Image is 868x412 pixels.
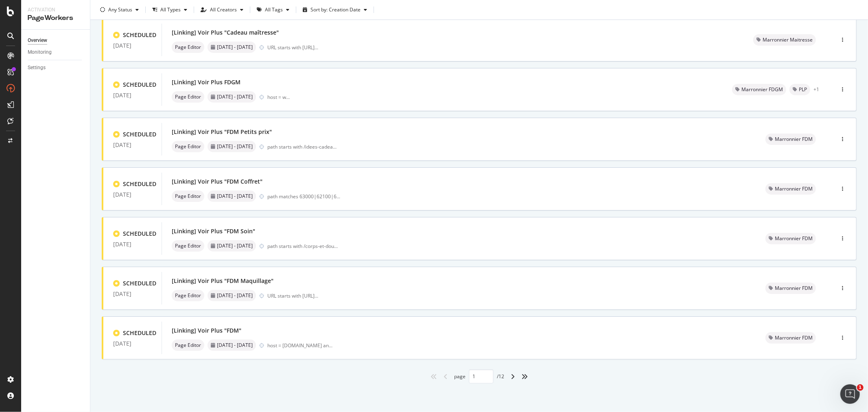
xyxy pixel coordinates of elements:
div: host = [DOMAIN_NAME] an [267,342,332,349]
div: [Linking] Voir Plus "FDM Petits prix" [172,128,272,136]
div: neutral label [208,91,256,103]
div: [DATE] [113,241,152,248]
div: neutral label [208,340,256,351]
div: path matches 63000|62100|6 [267,193,340,200]
div: [Linking] Voir Plus "FDM Coffret" [172,178,262,186]
span: Page Editor [175,45,201,50]
div: Activation [28,7,83,13]
span: [DATE] - [DATE] [217,243,253,248]
div: SCHEDULED [123,130,156,138]
a: Monitoring [28,48,84,57]
span: [DATE] - [DATE] [217,144,253,149]
span: Page Editor [175,293,201,298]
div: Any Status [108,7,132,12]
div: [DATE] [113,42,152,49]
div: neutral label [789,84,810,95]
span: ... [286,94,290,101]
div: neutral label [732,84,786,95]
div: angles-left [427,370,440,383]
span: ... [337,193,340,200]
span: [DATE] - [DATE] [217,45,253,50]
div: neutral label [172,290,204,301]
div: host = w [267,94,290,101]
div: SCHEDULED [123,230,156,238]
span: Page Editor [175,194,201,199]
div: [DATE] [113,92,152,99]
div: angle-right [507,370,518,383]
div: [Linking] Voir Plus "Cadeau maîtresse" [172,28,279,37]
span: PLP [799,87,807,92]
div: path starts with /corps-et-dou [267,243,338,250]
div: neutral label [172,42,204,53]
div: page / 12 [454,369,504,384]
span: Page Editor [175,94,201,99]
div: SCHEDULED [123,81,156,89]
span: Marronnier Maitresse [763,37,813,42]
div: URL starts with [URL] [267,292,318,299]
div: All Creators [210,7,237,12]
div: Settings [28,64,46,72]
div: Sort by: Creation Date [310,7,361,12]
div: [DATE] [113,340,152,347]
div: neutral label [172,340,204,351]
div: All Types [160,7,181,12]
span: Marronnier FDM [775,137,813,142]
div: neutral label [765,233,816,244]
span: [DATE] - [DATE] [217,343,253,348]
div: [DATE] [113,291,152,297]
div: angles-right [518,370,531,383]
div: neutral label [172,191,204,202]
span: Marronnier FDM [775,286,813,291]
div: [DATE] [113,142,152,148]
span: [DATE] - [DATE] [217,194,253,199]
div: neutral label [765,134,816,145]
div: neutral label [208,240,256,252]
span: Marronnier FDGM [741,87,783,92]
div: SCHEDULED [123,279,156,287]
div: path starts with /idees-cadea [267,143,337,150]
div: Overview [28,36,47,45]
button: All Types [149,3,190,16]
span: Page Editor [175,243,201,248]
div: neutral label [208,191,256,202]
span: ... [333,143,337,150]
iframe: Intercom live chat [840,384,860,404]
button: Sort by: Creation Date [300,3,370,16]
span: ... [315,44,318,51]
div: SCHEDULED [123,329,156,337]
span: Marronnier FDM [775,236,813,241]
span: Page Editor [175,144,201,149]
div: neutral label [172,91,204,103]
div: neutral label [172,240,204,252]
span: 1 [857,384,864,391]
button: All Tags [254,3,293,16]
div: neutral label [208,290,256,301]
div: angle-left [440,370,451,383]
span: Marronnier FDM [775,186,813,191]
div: neutral label [208,42,256,53]
span: Page Editor [175,343,201,348]
div: neutral label [172,141,204,152]
div: Monitoring [28,48,52,57]
a: Overview [28,36,84,45]
span: ... [315,292,318,299]
div: SCHEDULED [123,180,156,188]
div: neutral label [765,332,816,344]
div: neutral label [208,141,256,152]
div: [Linking] Voir Plus FDGM [172,78,241,86]
span: [DATE] - [DATE] [217,293,253,298]
div: [Linking] Voir Plus "FDM Soin" [172,227,255,235]
div: + 1 [813,86,819,93]
span: ... [334,243,338,250]
div: neutral label [753,34,816,46]
div: neutral label [765,283,816,294]
span: ... [329,342,332,349]
a: Settings [28,64,84,72]
div: PageWorkers [28,13,83,23]
div: All Tags [265,7,283,12]
span: Marronnier FDM [775,335,813,340]
div: [DATE] [113,191,152,198]
span: [DATE] - [DATE] [217,94,253,99]
div: [Linking] Voir Plus "FDM Maquillage" [172,277,273,285]
button: All Creators [197,3,247,16]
